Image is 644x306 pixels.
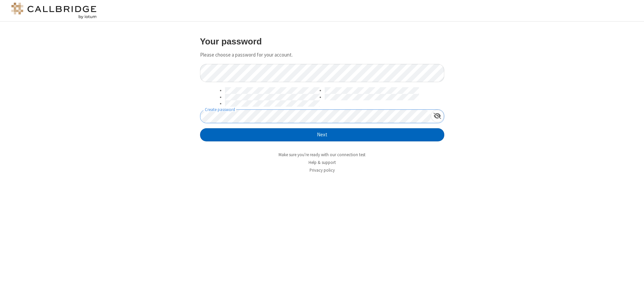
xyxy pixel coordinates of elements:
a: Privacy policy [310,167,335,173]
p: Please choose a password for your account. [200,51,444,59]
div: Show password [431,110,444,122]
h3: Your password [200,37,444,46]
a: Make sure you're ready with our connection test [279,152,365,158]
button: Next [200,128,444,142]
a: Help & support [309,160,336,165]
img: logo@2x.png [10,3,98,19]
input: Create password [200,110,431,123]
